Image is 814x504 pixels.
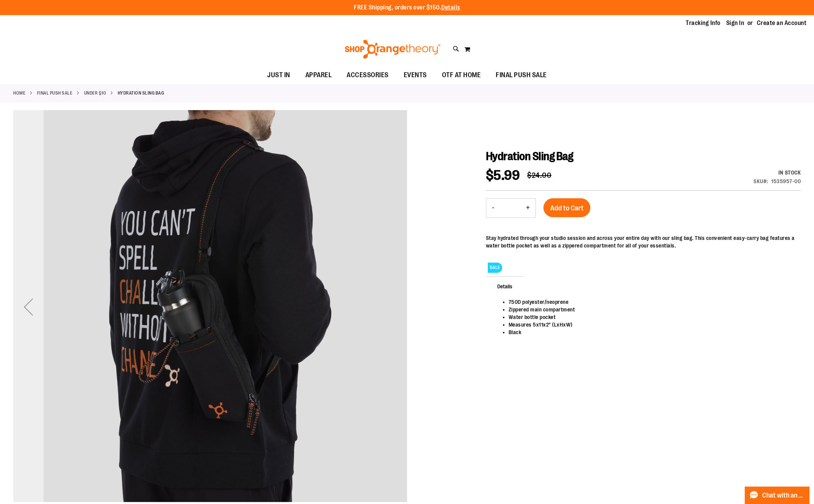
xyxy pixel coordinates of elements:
strong: Hydration Sling Bag [118,90,164,96]
li: Measures 5x11x2" (LxHxW) [509,321,793,328]
span: APPAREL [305,67,332,84]
div: 1535957-00 [771,177,801,185]
a: JUST IN [260,67,298,84]
input: Product quantity [500,199,520,217]
img: Hydration Sling Bag [13,108,407,502]
span: $5.99 [486,168,520,183]
a: Create an Account [757,19,807,27]
p: FREE Shipping, orders over $150. [354,3,460,12]
span: Details [486,276,524,296]
strong: SKU [753,178,768,184]
button: Increase product quantity [520,199,535,218]
img: Shop Orangetheory [344,40,442,59]
a: Tracking Info [686,19,721,27]
button: Add to Cart [543,198,590,217]
a: Under $10 [84,90,106,96]
a: FINAL PUSH SALE [37,90,73,96]
div: Stay hydrated through your studio session and across your entire day with our sling bag. This con... [486,234,801,249]
div: Previous [13,110,44,504]
a: Home [13,90,25,96]
span: SALE [488,263,502,273]
a: EVENTS [396,67,434,84]
a: Sign In [726,19,744,27]
span: Chat with an Expert [762,492,805,499]
li: Zippered main compartment [509,306,793,313]
button: Decrease product quantity [486,199,500,218]
span: Hydration Sling Bag [486,150,573,163]
span: Add to Cart [550,204,584,212]
span: JUST IN [267,67,290,84]
li: Water bottle pocket [509,313,793,321]
span: $24.00 [527,171,551,180]
a: ACCESSORIES [339,67,396,84]
span: ACCESSORIES [347,67,389,84]
span: EVENTS [404,67,427,84]
li: Black [509,328,793,336]
li: 750D polyester/neoprene [509,298,793,306]
span: FINAL PUSH SALE [496,67,547,84]
span: In stock [778,170,801,176]
a: Details [441,4,460,11]
a: OTF AT HOME [434,67,489,84]
button: Chat with an Expert [745,487,810,504]
span: OTF AT HOME [442,67,481,84]
a: FINAL PUSH SALE [488,67,554,84]
a: APPAREL [298,67,339,84]
div: Hydration Sling Bag [13,110,407,504]
div: Availability [753,169,801,176]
